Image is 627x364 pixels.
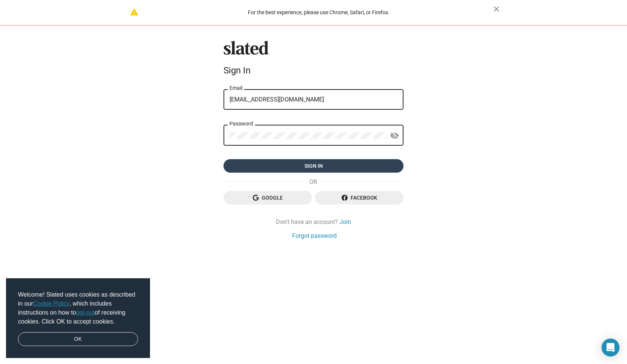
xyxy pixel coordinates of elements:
[223,218,403,226] div: Don't have an account?
[292,232,337,240] a: Forgot password
[315,191,403,204] button: Facebook
[229,159,397,173] span: Sign in
[18,332,138,346] a: dismiss cookie message
[6,278,150,358] div: cookieconsent
[223,159,403,173] button: Sign in
[223,65,403,76] div: Sign In
[390,130,399,142] mat-icon: visibility_off
[339,218,351,226] a: Join
[321,191,397,204] span: Facebook
[492,4,501,13] mat-icon: close
[33,300,69,307] a: Cookie Policy
[229,191,306,204] span: Google
[18,290,138,326] span: Welcome! Slated uses cookies as described in our , which includes instructions on how to of recei...
[601,339,619,357] div: Open Intercom Messenger
[144,7,493,18] div: For the best experience, please use Chrome, Safari, or Firefox.
[76,309,95,316] a: opt-out
[223,191,312,204] button: Google
[387,128,402,143] button: Show password
[130,7,139,16] mat-icon: warning
[223,41,403,79] sl-branding: Sign In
